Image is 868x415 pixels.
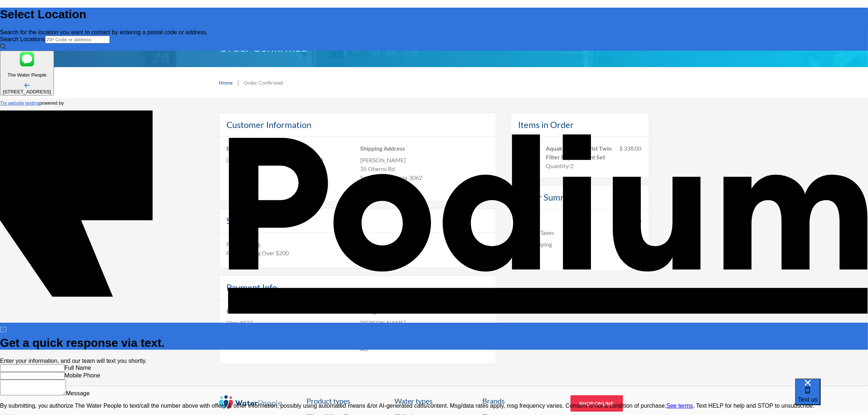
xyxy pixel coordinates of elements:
[3,89,51,94] div: [STREET_ADDRESS]
[795,379,868,415] iframe: podium webchat widget bubble
[666,403,693,409] a: Open terms and conditions in a new window
[65,372,100,379] label: Mobile Phone
[45,36,110,43] input: ZIP Code or address
[65,365,91,371] label: Full Name
[3,72,51,78] p: The Water People
[66,390,90,396] label: Message
[39,100,64,106] span: powered by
